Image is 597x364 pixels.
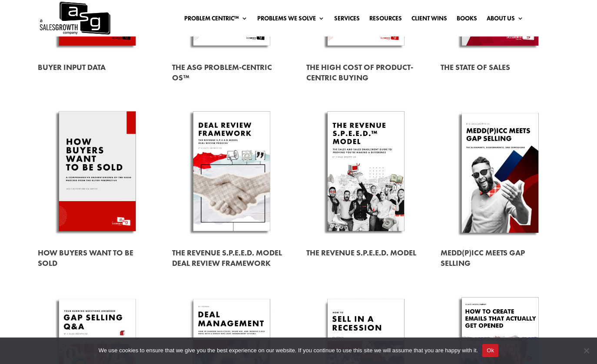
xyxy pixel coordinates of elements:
a: Problem Centric™ [184,15,248,25]
span: We use cookies to ensure that we give you the best experience on our website. If you continue to ... [99,346,478,355]
a: Books [457,15,477,25]
span: No [582,346,590,355]
a: Services [334,15,360,25]
a: Problems We Solve [257,15,325,25]
button: Ok [482,344,498,357]
a: About Us [487,15,524,25]
a: Resources [369,15,402,25]
a: Client Wins [411,15,447,25]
